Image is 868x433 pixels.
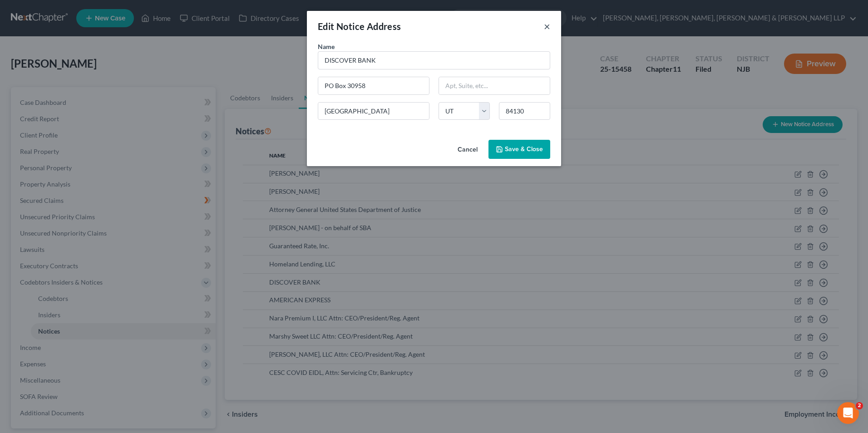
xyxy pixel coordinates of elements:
[488,140,550,159] button: Save & Close
[318,51,550,69] input: Search by name...
[336,21,401,32] span: Notice Address
[856,402,863,409] span: 2
[318,103,429,120] input: Enter city...
[505,145,543,153] span: Save & Close
[544,21,550,32] button: ×
[439,77,550,94] input: Apt, Suite, etc...
[318,43,335,50] span: Name
[318,77,429,94] input: Enter address...
[450,141,485,159] button: Cancel
[499,102,550,120] input: Enter zip...
[837,402,859,424] iframe: Intercom live chat
[318,21,335,32] span: Edit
